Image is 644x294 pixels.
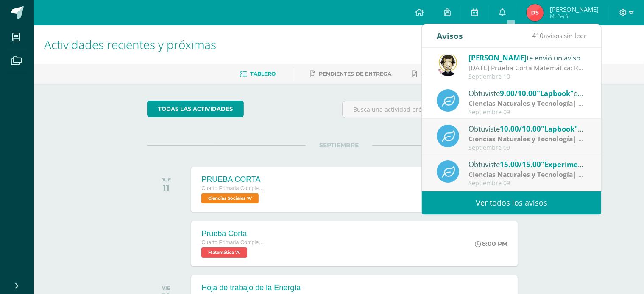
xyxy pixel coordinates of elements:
[500,88,537,98] span: 9.00/10.00
[421,71,459,77] span: Entregadas
[468,144,586,151] div: Septiembre 09
[468,123,586,134] div: Obtuviste en
[162,183,171,193] div: 11
[306,141,372,149] span: SEPTIEMBRE
[500,159,541,169] span: 15.00/15.00
[437,54,459,76] img: 4bd1cb2f26ef773666a99eb75019340a.png
[475,240,507,247] div: 8:00 PM
[527,4,544,21] img: 53d1dea75573273255adaa9689ca28cb.png
[468,73,586,80] div: Septiembre 10
[532,31,586,40] span: avisos sin leer
[532,31,544,40] span: 410
[162,285,170,291] div: VIE
[468,180,586,187] div: Septiembre 09
[550,5,599,14] span: [PERSON_NAME]
[468,134,573,143] strong: Ciencias Naturales y Tecnología
[147,101,244,117] a: todas las Actividades
[541,159,593,169] span: "Experimento"
[422,191,601,214] a: Ver todos los avisos
[251,71,276,77] span: Tablero
[437,24,463,47] div: Avisos
[468,88,586,99] div: Obtuviste en
[541,124,583,134] span: "Lapbook"
[468,99,573,108] strong: Ciencias Naturales y Tecnología
[468,109,586,116] div: Septiembre 09
[537,88,574,98] span: "Lapbook"
[412,67,459,81] a: Entregadas
[201,247,247,258] span: Matemática 'A'
[201,193,259,203] span: Ciencias Sociales 'A'
[201,283,301,292] div: Hoja de trabajo de la Energía
[468,99,586,108] div: | Zona
[468,170,573,179] strong: Ciencias Naturales y Tecnología
[240,67,276,81] a: Tablero
[201,185,265,191] span: Cuarto Primaria Complementaria
[468,159,586,170] div: Obtuviste en
[201,175,265,184] div: PRUEBA CORTA
[468,52,586,63] div: te envió un aviso
[550,13,599,20] span: Mi Perfil
[468,53,527,63] span: [PERSON_NAME]
[468,134,586,144] div: | Zona
[44,36,216,52] span: Actividades recientes y próximas
[319,71,392,77] span: Pendientes de entrega
[201,239,265,245] span: Cuarto Primaria Complementaria
[343,101,530,118] input: Busca una actividad próxima aquí...
[162,177,171,183] div: JUE
[500,124,541,134] span: 10.00/10.00
[201,229,265,238] div: Prueba Corta
[468,63,586,73] div: Mañana Prueba Corta Matemática: Recordatorio de prueba corta matemática, temas a estudiar: 1. Áre...
[310,67,392,81] a: Pendientes de entrega
[468,170,586,179] div: | Zona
